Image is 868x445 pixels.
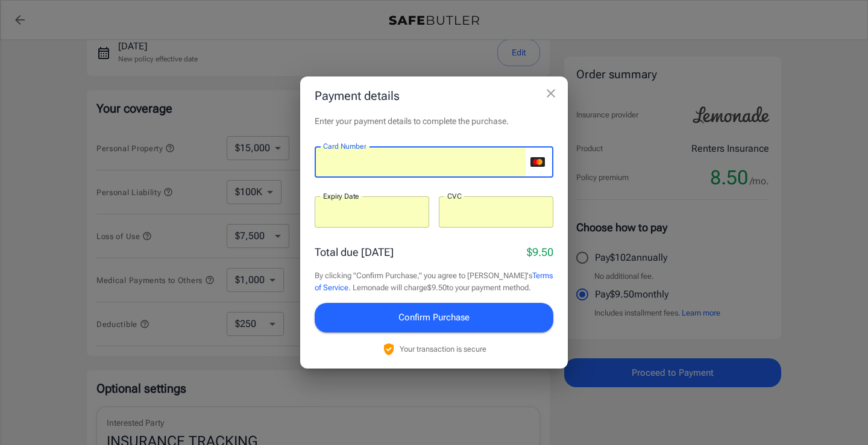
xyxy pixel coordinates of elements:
svg: mastercard [530,157,545,167]
label: Card Number [323,141,366,151]
p: $9.50 [527,244,553,260]
p: By clicking "Confirm Purchase," you agree to [PERSON_NAME]'s . Lemonade will charge $9.50 to your... [315,270,553,293]
button: close [539,81,563,105]
iframe: Secure expiration date input frame [323,207,421,218]
a: Terms of Service [315,271,553,292]
label: Expiry Date [323,191,359,201]
p: Your transaction is secure [400,343,486,355]
label: CVC [447,191,462,201]
h2: Payment details [300,76,568,115]
span: Confirm Purchase [398,310,470,325]
iframe: Secure card number input frame [323,157,526,168]
p: Enter your payment details to complete the purchase. [315,115,553,127]
button: Confirm Purchase [315,303,553,332]
iframe: Secure CVC input frame [447,207,545,218]
p: Total due [DATE] [315,244,394,260]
